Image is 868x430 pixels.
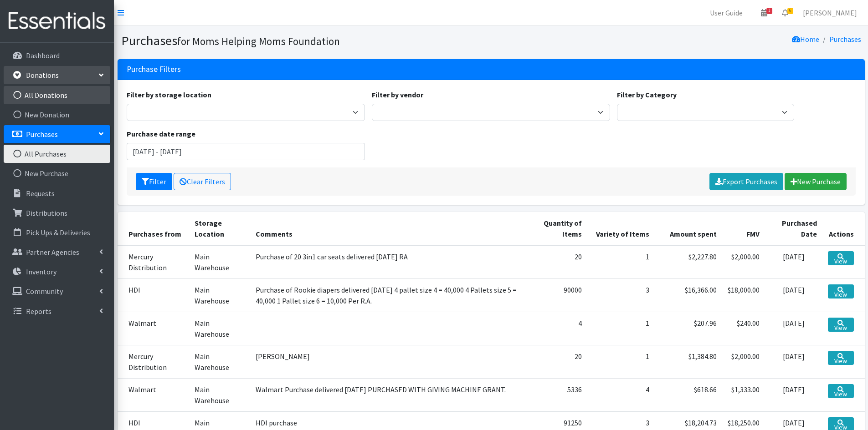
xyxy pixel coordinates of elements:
a: Clear Filters [174,173,231,190]
td: 90000 [528,278,587,312]
td: [DATE] [765,278,822,312]
small: for Moms Helping Moms Foundation [177,35,340,48]
a: Home [792,35,819,44]
p: Purchases [26,130,58,139]
td: $16,366.00 [655,278,722,312]
label: Filter by vendor [372,89,423,100]
td: 1 [587,312,655,345]
a: Community [4,282,110,300]
p: Donations [26,71,59,80]
p: Distributions [26,208,67,218]
td: $2,000.00 [722,245,765,279]
td: 4 [587,378,655,411]
a: User Guide [703,4,750,22]
td: Main Warehouse [189,245,250,279]
td: Walmart [118,378,189,411]
td: HDI [118,278,189,312]
a: Donations [4,66,110,84]
a: Inventory [4,263,110,281]
td: [PERSON_NAME] [250,345,528,378]
a: Reports [4,302,110,320]
a: Requests [4,184,110,202]
td: 5336 [528,378,587,411]
td: 1 [587,245,655,279]
a: View [828,284,853,298]
p: Reports [26,307,51,316]
a: View [828,351,853,365]
a: Dashboard [4,46,110,65]
td: 4 [528,312,587,345]
td: 20 [528,245,587,279]
td: Main Warehouse [189,278,250,312]
p: Inventory [26,267,56,276]
th: Amount spent [655,212,722,245]
td: Main Warehouse [189,378,250,411]
th: FMV [722,212,765,245]
p: Partner Agencies [26,248,79,257]
a: New Purchase [4,164,110,182]
a: [PERSON_NAME] [796,4,864,22]
a: All Purchases [4,145,110,163]
td: $240.00 [722,312,765,345]
td: [DATE] [765,312,822,345]
th: Variety of Items [587,212,655,245]
th: Actions [822,212,864,245]
th: Purchases from [118,212,189,245]
a: Purchases [829,35,861,44]
a: New Purchase [785,173,847,190]
th: Purchased Date [765,212,822,245]
input: January 1, 2011 - December 31, 2011 [127,143,365,160]
td: $18,000.00 [722,278,765,312]
label: Filter by Category [617,89,677,100]
p: Dashboard [26,51,60,60]
a: Pick Ups & Deliveries [4,223,110,242]
h3: Purchase Filters [127,65,181,74]
a: All Donations [4,86,110,104]
span: 1 [766,8,772,14]
a: 1 [754,4,775,22]
td: $1,384.80 [655,345,722,378]
td: 1 [587,345,655,378]
td: $2,227.80 [655,245,722,279]
h1: Purchases [121,33,488,49]
a: Partner Agencies [4,243,110,261]
a: View [828,384,853,398]
td: 20 [528,345,587,378]
p: Community [26,287,63,296]
td: $1,333.00 [722,378,765,411]
td: [DATE] [765,345,822,378]
td: $618.66 [655,378,722,411]
a: View [828,251,853,265]
p: Requests [26,189,55,198]
p: Pick Ups & Deliveries [26,228,90,237]
td: Mercury Distribution [118,345,189,378]
td: Purchase of 20 3in1 car seats delivered [DATE] RA [250,245,528,279]
td: 3 [587,278,655,312]
a: Export Purchases [709,173,783,190]
a: View [828,318,853,332]
a: Distributions [4,204,110,222]
th: Quantity of Items [528,212,587,245]
td: Mercury Distribution [118,245,189,279]
label: Filter by storage location [127,89,211,100]
span: 6 [787,8,793,14]
label: Purchase date range [127,128,195,139]
td: [DATE] [765,378,822,411]
td: Main Warehouse [189,312,250,345]
img: HumanEssentials [4,6,110,36]
td: Purchase of Rookie diapers delivered [DATE] 4 pallet size 4 = 40,000 4 Pallets size 5 = 40,000 1 ... [250,278,528,312]
a: 6 [775,4,796,22]
td: Walmart Purchase delivered [DATE] PURCHASED WITH GIVING MACHINE GRANT. [250,378,528,411]
a: New Donation [4,106,110,124]
th: Comments [250,212,528,245]
td: $207.96 [655,312,722,345]
th: Storage Location [189,212,250,245]
td: Main Warehouse [189,345,250,378]
button: Filter [136,173,172,190]
td: Walmart [118,312,189,345]
a: Purchases [4,125,110,143]
td: $2,000.00 [722,345,765,378]
td: [DATE] [765,245,822,279]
